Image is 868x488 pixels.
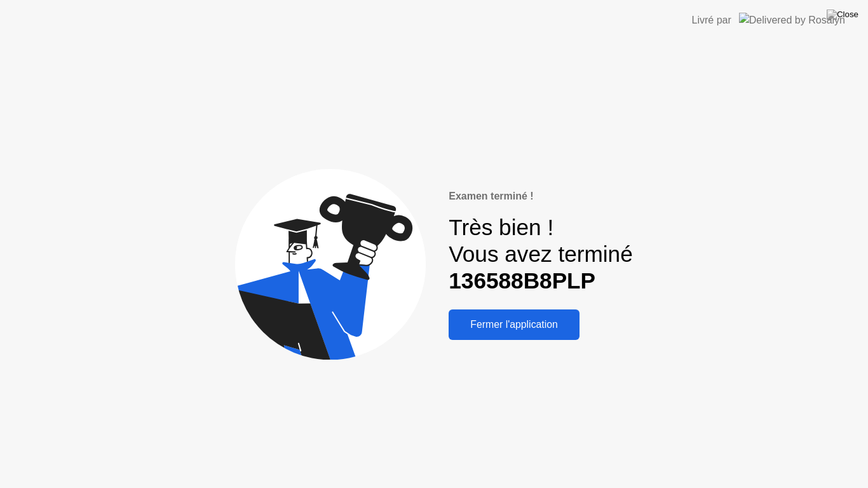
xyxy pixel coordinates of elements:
img: Delivered by Rosalyn [739,13,845,27]
div: Très bien ! Vous avez terminé [449,214,632,295]
button: Fermer l'application [449,309,580,340]
img: Close [827,10,858,20]
div: Examen terminé ! [449,189,632,204]
b: 136588B8PLP [449,268,595,293]
div: Fermer l'application [452,319,576,330]
div: Livré par [692,13,731,28]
